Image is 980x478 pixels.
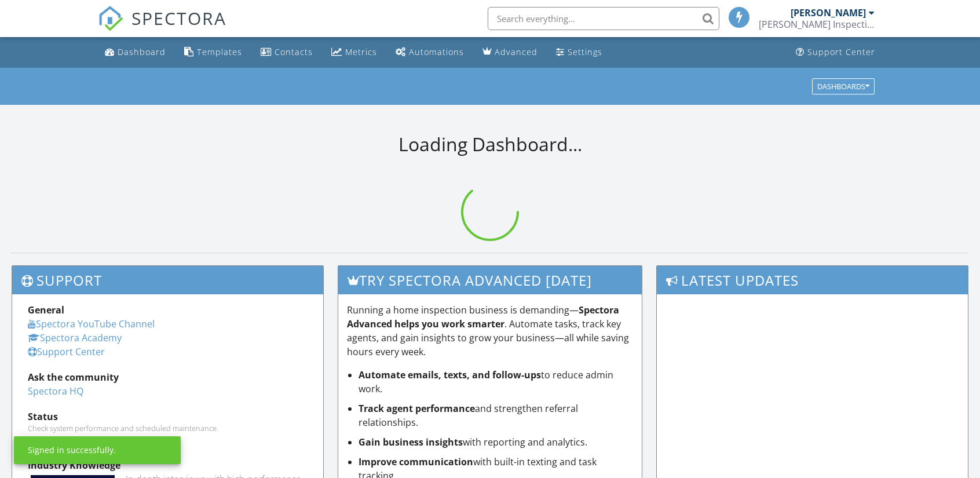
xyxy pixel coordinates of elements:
div: Signed in successfully. [28,444,116,456]
a: Automations (Basic) [391,42,469,63]
p: Running a home inspection business is demanding— . Automate tasks, track key agents, and gain ins... [347,303,634,359]
div: Upchurch Inspection [759,19,875,30]
a: Metrics [327,42,382,63]
a: Dashboard [100,42,170,63]
div: Automations [409,46,464,57]
div: Dashboards [817,82,869,90]
strong: Spectora Advanced helps you work smarter [347,304,619,330]
div: Industry Knowledge [28,458,308,472]
h3: Support [12,266,323,294]
div: Ask the community [28,370,308,384]
strong: Automate emails, texts, and follow-ups [359,368,541,381]
strong: Track agent performance [359,402,475,415]
a: SPECTORA [98,16,226,40]
a: [URL][DOMAIN_NAME] [28,433,124,446]
li: with reporting and analytics. [359,435,634,449]
div: [PERSON_NAME] [791,7,866,19]
a: Support Center [791,42,880,63]
strong: General [28,304,64,316]
img: The Best Home Inspection Software - Spectora [98,6,123,31]
div: Contacts [275,46,313,57]
div: Advanced [495,46,537,57]
a: Spectora YouTube Channel [28,318,155,330]
a: Spectora HQ [28,385,83,397]
a: Settings [551,42,607,63]
div: Check system performance and scheduled maintenance. [28,424,308,433]
span: SPECTORA [131,6,226,30]
button: Dashboards [812,78,875,94]
strong: Improve communication [359,455,473,468]
li: and strengthen referral relationships. [359,402,634,429]
a: Contacts [256,42,317,63]
div: Settings [568,46,602,57]
h3: Latest Updates [657,266,968,294]
strong: Gain business insights [359,436,463,448]
a: Templates [180,42,247,63]
div: Dashboard [118,46,166,57]
div: Templates [197,46,242,57]
div: Status [28,410,308,424]
div: Metrics [345,46,377,57]
a: Spectora Academy [28,331,122,344]
input: Search everything... [488,7,719,30]
h3: Try spectora advanced [DATE] [338,266,642,294]
li: to reduce admin work. [359,368,634,396]
a: Advanced [478,42,542,63]
div: Support Center [807,46,875,57]
a: Support Center [28,345,105,358]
